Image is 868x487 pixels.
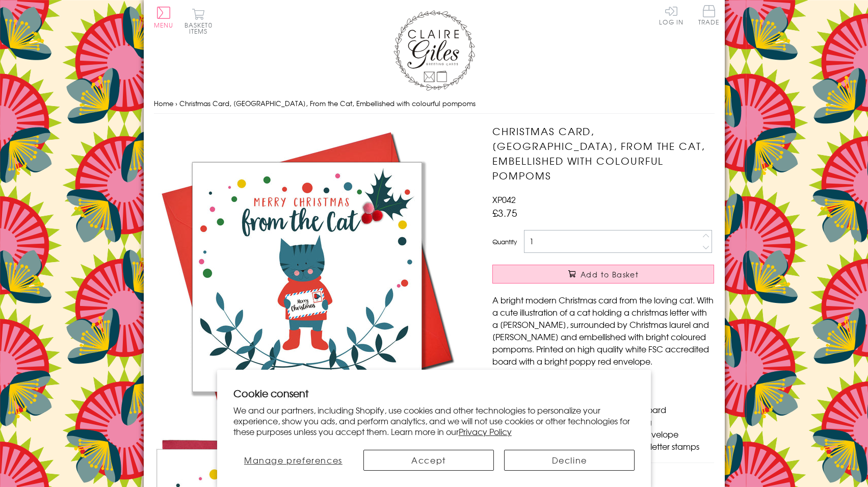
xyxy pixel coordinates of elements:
[492,124,714,183] h1: Christmas Card, [GEOGRAPHIC_DATA], From the Cat, Embellished with colourful pompoms
[492,294,714,367] p: A bright modern Christmas card from the loving cat. With a cute illustration of a cat holding a c...
[185,8,213,34] button: Basket0 items
[244,454,343,466] span: Manage preferences
[492,265,714,284] button: Add to Basket
[698,5,720,25] span: Trade
[233,450,353,471] button: Manage preferences
[659,5,683,25] a: Log In
[233,386,635,400] h2: Cookie consent
[492,237,517,246] label: Quantity
[581,269,639,279] span: Add to Basket
[393,10,475,91] img: Claire Giles Greetings Cards
[504,450,635,471] button: Decline
[363,450,494,471] button: Accept
[189,20,213,36] span: 0 items
[459,425,512,438] a: Privacy Policy
[154,20,174,30] span: Menu
[179,98,476,108] span: Christmas Card, [GEOGRAPHIC_DATA], From the Cat, Embellished with colourful pompoms
[698,5,720,27] a: Trade
[492,193,516,206] span: XP042
[154,7,174,28] button: Menu
[492,206,517,220] span: £3.75
[175,98,177,108] span: ›
[233,405,635,437] p: We and our partners, including Shopify, use cookies and other technologies to personalize your ex...
[154,98,173,108] a: Home
[154,124,460,430] img: Christmas Card, Laurel, From the Cat, Embellished with colourful pompoms
[154,93,715,114] nav: breadcrumbs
